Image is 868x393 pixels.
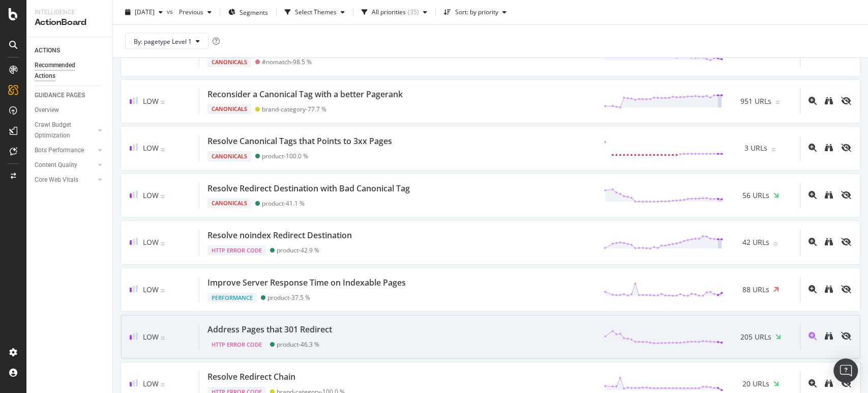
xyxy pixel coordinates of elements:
[809,97,817,105] div: magnifying-glass-plus
[207,104,251,114] div: Canonicals
[35,90,105,101] a: GUIDANCE PAGES
[825,191,833,199] div: binoculars
[825,286,833,294] a: binoculars
[35,145,95,156] a: Bots Performance
[408,9,419,15] div: ( 35 )
[35,105,105,116] a: Overview
[440,4,511,20] button: Sort: by priority
[833,358,858,383] div: Open Intercom Messenger
[35,175,78,185] div: Core Web Vitals
[825,144,833,152] div: binoculars
[841,379,851,387] div: eye-slash
[841,332,851,340] div: eye-slash
[35,60,105,81] a: Recommended Actions
[744,143,767,153] span: 3 URLs
[825,97,833,105] div: binoculars
[809,379,817,387] div: magnifying-glass-plus
[207,135,392,147] div: Resolve Canonical Tags that Points to 3xx Pages
[740,332,771,342] span: 205 URLs
[161,242,165,245] img: Equal
[224,4,272,20] button: Segments
[809,238,817,246] div: magnifying-glass-plus
[135,8,155,16] span: 2025 Sep. 30th
[372,9,406,15] div: All priorities
[207,293,257,303] div: Performance
[825,380,833,388] a: binoculars
[262,200,305,207] div: product - 41.1 %
[121,4,167,20] button: [DATE]
[161,289,165,292] img: Equal
[825,332,833,341] a: binoculars
[809,332,817,340] div: magnifying-glass-plus
[175,8,203,16] span: Previous
[207,371,295,383] div: Resolve Redirect Chain
[773,242,777,245] img: Equal
[35,105,59,116] div: Overview
[740,96,771,106] span: 951 URLs
[775,101,780,104] img: Equal
[277,341,319,348] div: product - 46.3 %
[825,191,833,200] a: binoculars
[841,285,851,293] div: eye-slash
[742,285,769,295] span: 88 URLs
[455,9,498,15] div: Sort: by priority
[143,143,159,153] span: Low
[35,45,105,56] a: ACTIONS
[825,238,833,246] div: binoculars
[161,101,165,104] img: Equal
[262,152,308,160] div: product - 100.0 %
[262,105,326,113] div: brand-category - 77.7 %
[207,57,251,67] div: Canonicals
[742,379,769,389] span: 20 URLs
[841,144,851,152] div: eye-slash
[161,195,165,198] img: Equal
[825,238,833,247] a: binoculars
[841,238,851,246] div: eye-slash
[143,237,159,247] span: Low
[809,191,817,199] div: magnifying-glass-plus
[35,45,60,56] div: ACTIONS
[357,4,431,20] button: All priorities(35)
[35,90,85,101] div: GUIDANCE PAGES
[267,294,310,301] div: product - 37.5 %
[825,285,833,293] div: binoculars
[841,191,851,199] div: eye-slash
[742,190,769,201] span: 56 URLs
[35,120,95,141] a: Crawl Budget Optimization
[35,17,104,29] div: ActionBoard
[161,383,165,386] img: Equal
[35,60,96,81] div: Recommended Actions
[207,198,251,208] div: Canonicals
[207,245,266,256] div: HTTP Error Code
[161,336,165,340] img: Equal
[207,89,403,100] div: Reconsider a Canonical Tag with a better Pagerank
[143,379,159,388] span: Low
[825,97,833,106] a: binoculars
[825,144,833,153] a: binoculars
[35,160,95,171] a: Content Quality
[207,277,406,289] div: Improve Server Response Time on Indexable Pages
[277,246,319,254] div: product - 42.9 %
[809,285,817,293] div: magnifying-glass-plus
[125,33,208,49] button: By: pagetype Level 1
[771,148,775,151] img: Equal
[161,148,165,151] img: Equal
[35,160,77,171] div: Content Quality
[167,7,175,15] span: vs
[207,183,410,194] div: Resolve Redirect Destination with Bad Canonical Tag
[809,144,817,152] div: magnifying-glass-plus
[143,332,159,342] span: Low
[143,285,159,294] span: Low
[262,58,312,66] div: #nomatch - 98.5 %
[240,8,268,16] span: Segments
[35,120,88,141] div: Crawl Budget Optimization
[742,237,769,247] span: 42 URLs
[825,332,833,340] div: binoculars
[143,190,159,200] span: Low
[35,175,95,185] a: Core Web Vitals
[841,97,851,105] div: eye-slash
[207,230,352,241] div: Resolve noindex Redirect Destination
[207,151,251,161] div: Canonicals
[207,340,266,350] div: HTTP Error Code
[143,96,159,106] span: Low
